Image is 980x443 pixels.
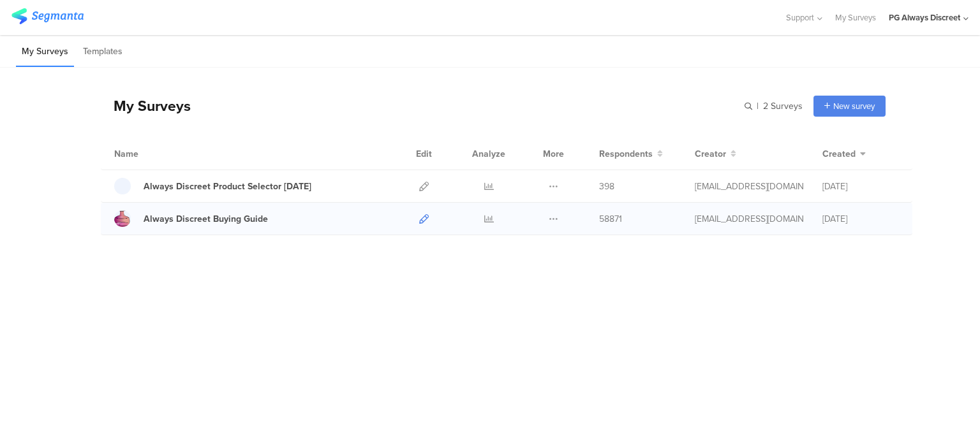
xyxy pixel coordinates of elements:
[11,8,84,24] img: segmanta logo
[695,212,803,226] div: talia@segmanta.com
[763,99,803,113] span: 2 Surveys
[410,138,438,170] div: Edit
[822,212,899,226] div: [DATE]
[114,178,311,194] a: Always Discreet Product Selector [DATE]
[77,37,128,67] li: Templates
[101,95,191,117] div: My Surveys
[822,180,899,193] div: [DATE]
[695,180,803,193] div: eliran@segmanta.com
[822,147,866,161] button: Created
[114,210,268,227] a: Always Discreet Buying Guide
[144,212,268,226] div: Always Discreet Buying Guide
[695,147,736,161] button: Creator
[833,100,875,112] span: New survey
[16,37,74,67] li: My Surveys
[114,147,191,161] div: Name
[889,11,960,24] div: PG Always Discreet
[599,147,663,161] button: Respondents
[755,99,761,113] span: |
[599,212,622,226] span: 58871
[695,147,726,161] span: Creator
[599,180,614,193] span: 398
[822,147,856,161] span: Created
[599,147,653,161] span: Respondents
[144,180,311,193] div: Always Discreet Product Selector June 2024
[470,138,508,170] div: Analyze
[540,138,567,170] div: More
[786,11,814,24] span: Support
